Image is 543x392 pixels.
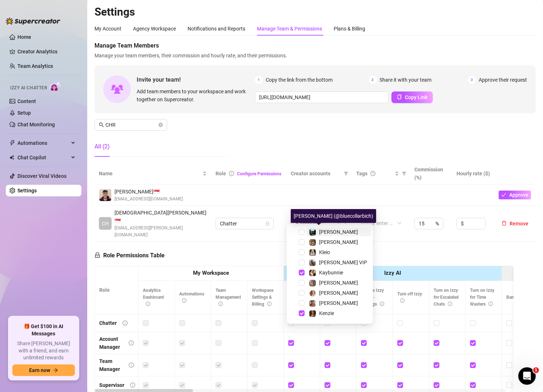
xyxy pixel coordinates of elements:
[94,163,211,185] th: Name
[402,171,406,176] span: filter
[309,260,316,266] img: Kat Hobbs VIP
[17,98,36,104] a: Content
[265,221,270,226] span: lock
[237,171,281,176] a: Configure Permissions
[299,290,305,296] span: Select tree node
[510,221,528,226] span: Remove
[400,298,405,303] span: info-circle
[299,270,305,275] span: Select tree node
[17,63,53,69] a: Team Analytics
[216,171,226,176] span: Role
[94,41,536,50] span: Manage Team Members
[299,239,305,245] span: Select tree node
[342,168,350,179] span: filter
[10,85,47,91] span: Izzy AI Chatter
[319,310,334,316] span: Kenzie
[319,300,358,306] span: [PERSON_NAME]
[309,280,316,286] img: Kat Hobbs
[299,260,305,265] span: Select tree node
[319,270,343,275] span: Kaybunnie
[506,295,523,300] span: Bank
[319,239,358,245] span: [PERSON_NAME]
[17,152,69,163] span: Chat Copilot
[94,25,121,33] div: My Account
[114,188,183,196] span: [PERSON_NAME] 🇸🇬
[252,288,273,307] span: Workspace Settings & Billing
[99,357,123,373] div: Team Manager
[99,335,123,351] div: Account Manager
[309,229,316,236] img: Britt
[452,163,494,185] th: Hourly rate ($)
[94,5,536,19] h2: Settings
[137,87,252,103] span: Add team members to your workspace and work together on Supercreator.
[17,34,31,40] a: Home
[6,17,60,25] img: logo-BBDzfeDw.svg
[53,368,58,373] span: arrow-right
[218,302,223,306] span: info-circle
[94,251,165,260] h5: Role Permissions Table
[94,52,536,60] span: Manage your team members, their commission and hourly rate, and their permissions.
[255,76,263,84] span: 1
[291,209,376,223] div: [PERSON_NAME] (@bluecollarbich)
[499,219,531,228] button: Remove
[17,122,55,127] a: Chat Monitoring
[12,364,75,376] button: Earn nowarrow-right
[499,191,531,199] button: Approve
[334,25,365,33] div: Plans & Billing
[391,91,433,103] button: Copy Link
[380,76,432,84] span: Share it with your team
[370,171,375,176] span: question-circle
[29,367,50,373] span: Earn now
[299,249,305,255] span: Select tree node
[397,291,422,303] span: Turn off Izzy
[448,302,452,306] span: info-circle
[309,300,316,307] img: Jamie
[12,323,75,337] span: 🎁 Get $100 in AI Messages
[99,381,124,389] div: Supervisor
[17,46,76,57] a: Creator Analytics
[182,298,186,303] span: info-circle
[229,171,234,176] span: info-circle
[102,220,109,228] span: CH
[130,383,135,388] span: info-circle
[133,25,176,33] div: Agency Workspace
[509,192,528,198] span: Approve
[17,110,31,116] a: Setup
[193,270,229,276] strong: My Workspace
[266,76,333,84] span: Copy the link from the bottom
[9,155,14,160] img: Chat Copilot
[94,142,110,151] div: All (2)
[405,94,427,100] span: Copy Link
[299,229,305,235] span: Select tree node
[122,320,128,326] span: info-circle
[50,82,61,92] img: AI Chatter
[502,221,507,226] span: delete
[309,249,316,256] img: Kleio
[434,288,459,307] span: Turn on Izzy for Escalated Chats
[17,137,69,149] span: Automations
[468,76,476,84] span: 3
[95,266,138,314] th: Role
[12,340,75,362] span: Share [PERSON_NAME] with a friend, and earn unlimited rewards
[146,302,150,306] span: info-circle
[344,171,348,176] span: filter
[99,319,117,327] div: Chatter
[299,280,305,286] span: Select tree node
[216,288,241,307] span: Team Management
[99,189,111,201] img: Dan
[356,170,367,177] span: Tags
[401,168,408,179] span: filter
[299,310,305,316] span: Select tree node
[17,188,37,193] a: Settings
[105,121,157,129] input: Search members
[309,290,316,297] img: Amy Pond
[267,302,271,306] span: info-circle
[99,122,104,127] span: search
[518,367,536,385] iframe: Intercom live chat
[129,363,134,368] span: info-circle
[319,290,358,296] span: [PERSON_NAME]
[9,140,15,146] span: thunderbolt
[158,123,163,127] button: close-circle
[114,225,207,238] span: [EMAIL_ADDRESS][PERSON_NAME][DOMAIN_NAME]
[319,260,367,265] span: [PERSON_NAME] VIP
